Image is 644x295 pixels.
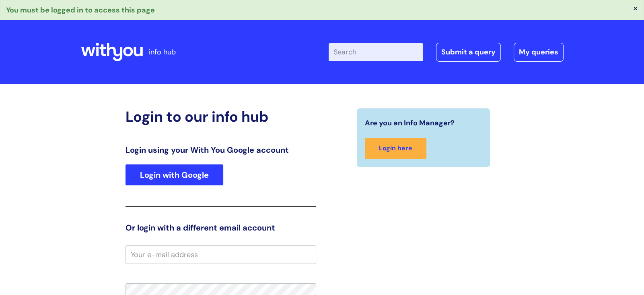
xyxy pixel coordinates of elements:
[126,164,223,185] a: Login with Google
[329,43,423,61] input: Search
[633,4,638,12] button: ×
[126,223,316,233] h3: Or login with a different email account
[126,245,316,264] input: Your e-mail address
[365,138,426,159] a: Login here
[126,108,316,125] h2: Login to our info hub
[365,116,455,129] span: Are you an Info Manager?
[126,145,316,155] h3: Login using your With You Google account
[514,43,564,61] a: My queries
[436,43,501,61] a: Submit a query
[149,46,176,58] p: info hub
